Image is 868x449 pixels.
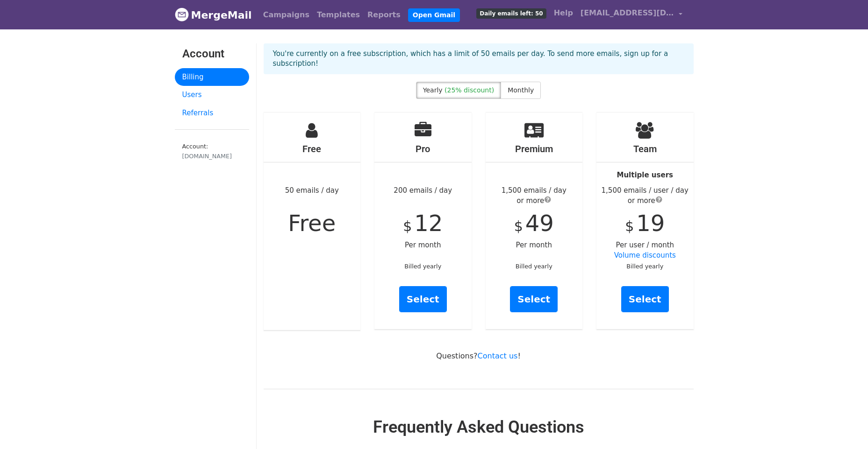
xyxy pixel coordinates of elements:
[408,8,460,22] a: Open Gmail
[550,4,577,22] a: Help
[581,7,674,19] span: [EMAIL_ADDRESS][DOMAIN_NAME]
[621,286,669,312] a: Select
[596,143,694,154] h4: Team
[423,86,443,94] span: Yearly
[486,185,583,206] div: 1,500 emails / day or more
[264,417,694,437] h2: Frequently Asked Questions
[273,49,684,69] p: You're currently on a free subscription, which has a limit of 50 emails per day. To send more ema...
[577,4,686,26] a: [EMAIL_ADDRESS][DOMAIN_NAME]
[486,112,583,329] div: Per month
[182,47,242,61] h3: Account
[175,7,189,21] img: MergeMail logo
[510,286,558,312] a: Select
[476,8,546,19] span: Daily emails left: 50
[175,86,249,104] a: Users
[399,286,447,312] a: Select
[288,210,336,236] span: Free
[473,4,550,22] a: Daily emails left: 50
[259,6,313,24] a: Campaigns
[175,5,252,25] a: MergeMail
[175,104,249,122] a: Referrals
[175,68,249,86] a: Billing
[514,218,523,234] span: $
[478,351,518,360] a: Contact us
[364,6,404,24] a: Reports
[626,263,663,270] small: Billed yearly
[264,112,361,330] div: 50 emails / day
[182,143,242,161] small: Account:
[636,210,665,236] span: 19
[516,263,552,270] small: Billed yearly
[625,218,634,234] span: $
[414,210,443,236] span: 12
[313,6,364,24] a: Templates
[264,351,694,361] p: Questions? !
[596,112,694,329] div: Per user / month
[508,86,534,94] span: Monthly
[374,143,472,154] h4: Pro
[614,251,676,260] a: Volume discounts
[404,263,441,270] small: Billed yearly
[617,171,673,179] strong: Multiple users
[182,152,242,161] div: [DOMAIN_NAME]
[374,112,472,329] div: 200 emails / day Per month
[486,143,583,154] h4: Premium
[525,210,554,236] span: 49
[596,185,694,206] div: 1,500 emails / user / day or more
[403,218,412,234] span: $
[445,86,494,94] span: (25% discount)
[264,143,361,154] h4: Free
